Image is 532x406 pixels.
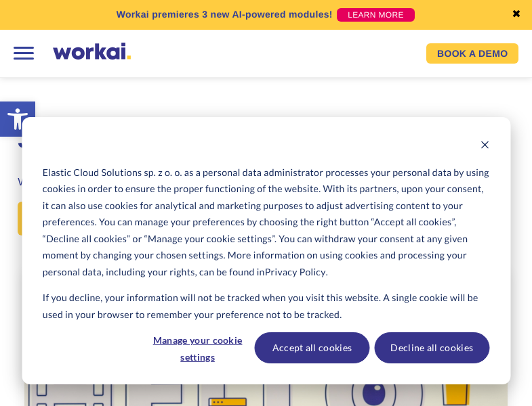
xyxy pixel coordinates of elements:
button: Decline all cookies [374,332,489,363]
p: If you decline, your information will not be tracked when you visit this website. A single cookie... [43,290,489,323]
button: Accept all cookies [255,332,370,363]
p: Elastic Cloud Solutions sp. z o. o. as a personal data administrator processes your personal data... [43,164,489,281]
a: ✖ [512,9,521,20]
button: Dismiss cookie banner [480,138,489,155]
a: Privacy Policy [265,264,326,281]
a: See open positions [18,202,153,235]
a: BOOK A DEMO [426,43,518,64]
h3: Work with us to deliver the world’s best employee experience platform [18,175,514,191]
a: LEARN MORE [337,8,415,22]
h1: Join our award-winning team 🤝 [18,125,514,156]
button: Manage your cookie settings [146,332,250,363]
div: Cookie banner [22,117,510,384]
p: Workai premieres 3 new AI-powered modules! [117,7,333,22]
